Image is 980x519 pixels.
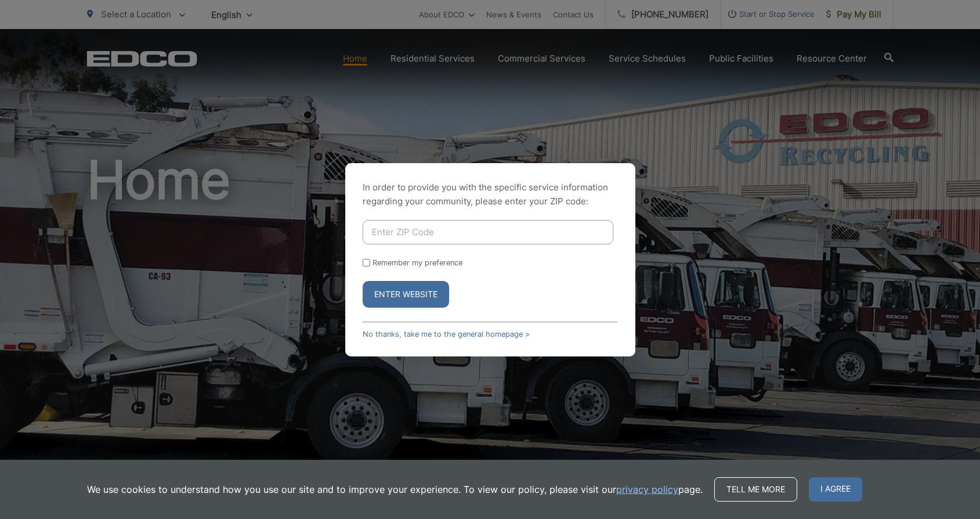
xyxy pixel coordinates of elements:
span: I agree [809,477,862,502]
button: Enter Website [363,281,449,308]
a: Tell me more [714,477,797,502]
p: We use cookies to understand how you use our site and to improve your experience. To view our pol... [87,482,703,496]
a: privacy policy [616,482,678,496]
p: In order to provide you with the specific service information regarding your community, please en... [363,181,618,208]
a: No thanks, take me to the general homepage > [363,330,530,338]
input: Enter ZIP Code [363,220,613,244]
label: Remember my preference [373,258,462,267]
